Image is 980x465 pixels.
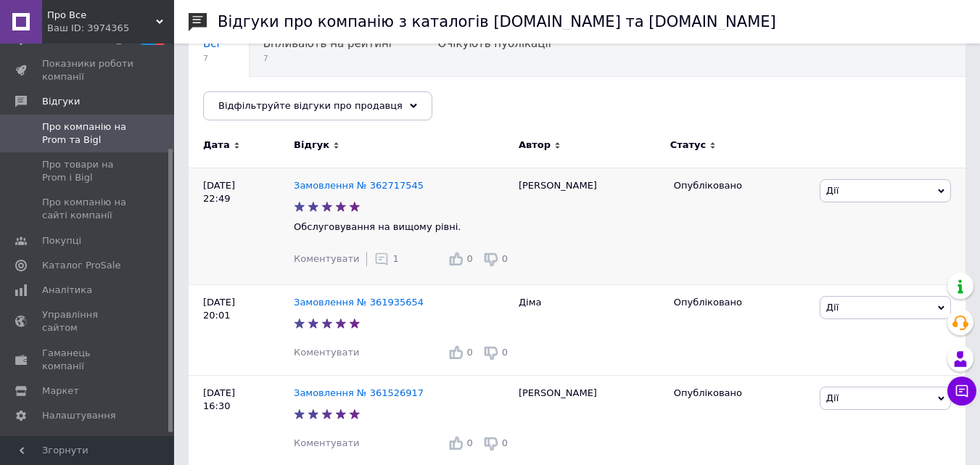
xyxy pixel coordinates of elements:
[466,253,472,264] span: 0
[294,347,359,358] span: Коментувати
[294,253,359,264] span: Коментувати
[42,95,80,108] span: Відгуки
[203,37,220,50] span: Всі
[218,13,776,30] h1: Відгуки про компанію з каталогів [DOMAIN_NAME] та [DOMAIN_NAME]
[218,100,403,111] span: Відфільтруйте відгуки про продавця
[263,53,395,64] span: 7
[502,253,508,264] span: 0
[466,347,472,358] span: 0
[42,120,134,147] span: Про компанію на Prom та Bigl
[42,384,79,398] span: Маркет
[438,37,551,50] span: Очікують публікації
[42,259,120,272] span: Каталог ProSale
[519,139,551,152] span: Автор
[502,437,508,448] span: 0
[294,139,329,152] span: Відгук
[42,196,134,222] span: Про компанію на сайті компанії
[947,376,976,406] button: Чат з покупцем
[42,284,92,297] span: Аналітика
[42,308,134,334] span: Управління сайтом
[826,185,839,196] span: Дії
[374,252,398,266] div: 1
[42,234,81,247] span: Покупці
[294,346,359,359] div: Коментувати
[42,158,134,184] span: Про товари на Prom і Bigl
[511,284,667,375] div: Діма
[294,180,424,191] a: Замовлення № 362717545
[466,437,472,448] span: 0
[826,302,839,313] span: Дії
[674,179,809,192] div: Опубліковано
[392,253,398,264] span: 1
[47,9,156,22] span: Про Все
[294,297,424,308] a: Замовлення № 361935654
[294,252,359,266] div: Коментувати
[674,296,809,309] div: Опубліковано
[42,409,116,422] span: Налаштування
[670,139,707,152] span: Статус
[294,221,511,234] p: Обслуговування на вищому рівні.
[189,168,294,284] div: [DATE] 22:49
[189,77,379,132] div: Опубліковані без коментаря
[502,347,508,358] span: 0
[294,437,359,450] div: Коментувати
[47,22,174,35] div: Ваш ID: 3974365
[42,347,134,373] span: Гаманець компанії
[294,437,359,448] span: Коментувати
[294,387,424,398] a: Замовлення № 361526917
[42,57,134,83] span: Показники роботи компанії
[674,387,809,400] div: Опубліковано
[189,284,294,375] div: [DATE] 20:01
[203,92,350,105] span: Опубліковані без комен...
[203,139,230,152] span: Дата
[826,392,839,403] span: Дії
[203,53,220,64] span: 7
[263,37,395,50] span: Впливають на рейтинг
[511,168,667,284] div: [PERSON_NAME]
